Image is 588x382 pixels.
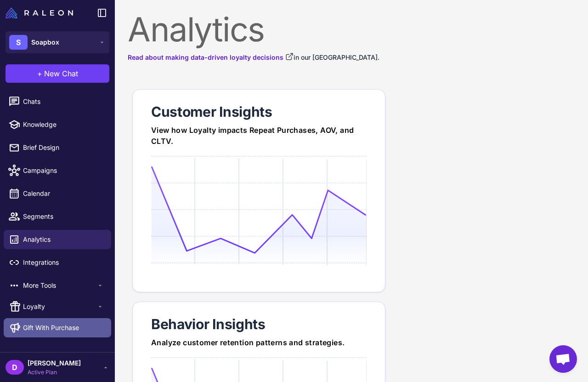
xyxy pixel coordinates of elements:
span: More Tools [23,280,96,291]
a: Chats [4,92,111,111]
span: Soapbox [31,37,59,47]
a: Campaigns [4,161,111,180]
span: [PERSON_NAME] [28,358,81,368]
span: Integrations [23,257,104,268]
span: Active Plan [28,368,81,376]
span: New Chat [44,68,78,79]
a: Customer InsightsView how Loyalty impacts Repeat Purchases, AOV, and CLTV. [132,89,385,292]
div: Analyze customer retention patterns and strategies. [151,337,367,348]
div: View how Loyalty impacts Repeat Purchases, AOV, and CLTV. [151,125,367,147]
a: Raleon Logo [6,7,77,18]
div: Analytics [128,13,575,46]
span: in our [GEOGRAPHIC_DATA]. [294,53,379,61]
span: Chats [23,97,104,107]
a: Gift With Purchase [4,318,111,337]
button: SSoapbox [6,31,109,53]
a: Integrations [4,253,111,272]
div: Behavior Insights [151,315,367,333]
a: Calendar [4,184,111,203]
button: +New Chat [6,64,109,83]
span: Segments [23,211,104,222]
div: S [9,35,28,50]
span: Calendar [23,188,104,199]
span: + [37,68,42,79]
a: Brief Design [4,138,111,157]
div: Customer Insights [151,103,367,121]
span: Campaigns [23,165,104,176]
a: Segments [4,207,111,226]
a: Analytics [4,230,111,249]
span: Brief Design [23,143,104,153]
a: Read about making data-driven loyalty decisions [128,52,294,63]
img: Raleon Logo [6,7,73,18]
span: Knowledge [23,120,104,130]
span: Loyalty [23,302,96,312]
div: D [6,360,24,375]
span: Gift With Purchase [23,323,79,333]
a: Knowledge [4,115,111,134]
div: Open chat [549,345,577,373]
span: Analytics [23,234,104,245]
